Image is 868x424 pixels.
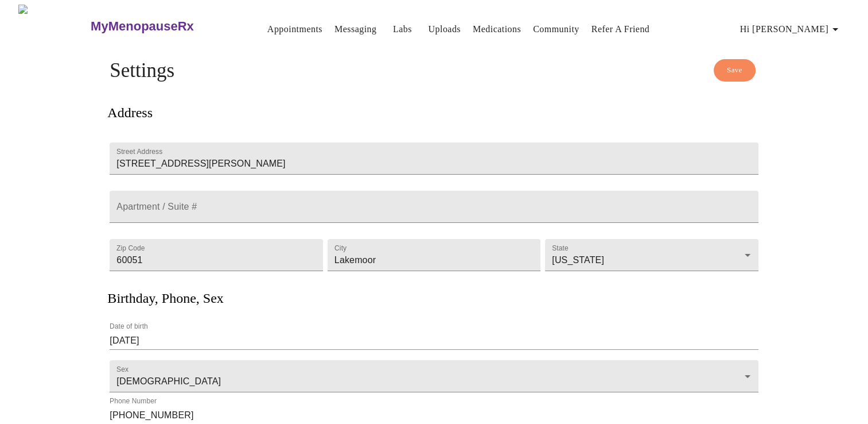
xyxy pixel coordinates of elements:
[727,64,742,77] span: Save
[473,21,521,37] a: Medications
[107,291,223,306] h3: Birthday, Phone, Sex
[91,19,194,34] h3: MyMenopauseRx
[545,239,758,271] div: [US_STATE]
[89,6,240,47] a: MyMenopauseRx
[384,18,421,41] button: Labs
[714,59,756,82] button: Save
[334,21,376,37] a: Messaging
[263,18,327,41] button: Appointments
[110,360,758,392] div: [DEMOGRAPHIC_DATA]
[110,398,157,405] label: Phone Number
[735,18,847,41] button: Hi [PERSON_NAME]
[110,59,758,82] h4: Settings
[587,18,655,41] button: Refer a Friend
[533,21,579,37] a: Community
[423,18,465,41] button: Uploads
[740,21,842,37] span: Hi [PERSON_NAME]
[393,21,412,37] a: Labs
[428,21,461,37] a: Uploads
[267,21,322,37] a: Appointments
[468,18,526,41] button: Medications
[330,18,381,41] button: Messaging
[18,5,89,48] img: MyMenopauseRx Logo
[110,323,148,330] label: Date of birth
[528,18,584,41] button: Community
[107,105,153,121] h3: Address
[591,21,650,37] a: Refer a Friend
